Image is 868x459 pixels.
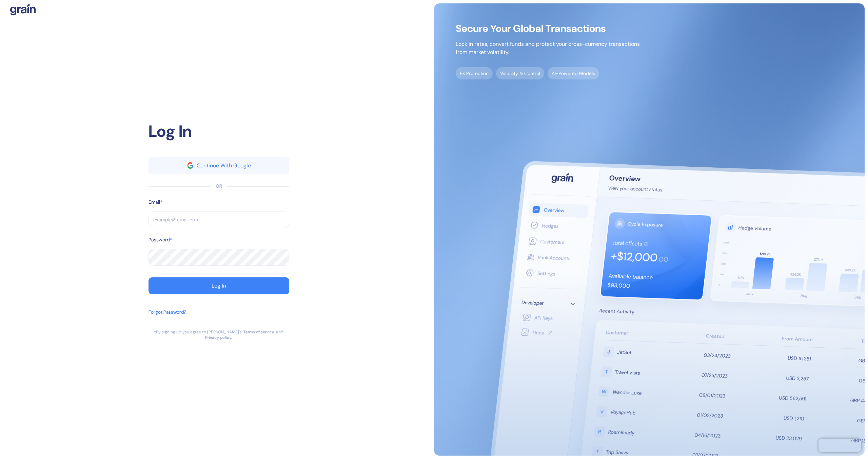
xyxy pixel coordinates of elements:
[212,283,226,289] div: Log In
[149,157,289,174] button: googleContinue With Google
[187,162,193,168] img: google
[243,329,274,335] a: Terms of service
[149,309,186,316] div: Forgot Password?
[216,183,222,190] div: OR
[456,25,640,32] span: Secure Your Global Transactions
[548,67,599,79] span: AI-Powered Models
[149,119,289,144] div: Log In
[149,305,186,329] button: Forgot Password?
[456,67,493,79] span: FX Protection
[149,199,160,206] label: Email
[496,67,544,79] span: Visibility & Control
[154,329,242,335] div: *By signing up you agree to [PERSON_NAME]’s
[10,3,36,16] img: logo
[149,211,289,228] input: example@email.com
[149,277,289,294] button: Log In
[276,329,283,335] div: and
[197,163,251,168] div: Continue With Google
[205,335,232,340] a: Privacy policy.
[434,3,865,456] img: signup-main-image
[456,40,640,56] p: Lock in rates, convert funds and protect your cross-currency transactions from market volatility.
[149,236,170,243] label: Password
[818,439,861,452] iframe: Chatra live chat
